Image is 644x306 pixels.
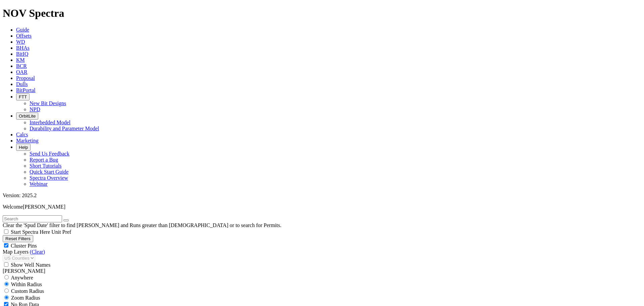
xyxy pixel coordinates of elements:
[30,175,68,181] a: Spectra Overview
[16,75,35,81] a: Proposal
[30,181,48,187] a: Webinar
[3,235,33,242] button: Reset Filters
[16,33,32,39] a: Offsets
[3,192,641,199] div: Version: 2025.2
[19,145,28,150] span: Help
[30,100,66,106] a: New Bit Designs
[11,262,50,268] span: Show Well Names
[16,57,25,63] a: KM
[16,138,39,143] a: Marketing
[11,275,33,280] span: Anywhere
[16,69,28,75] a: OAR
[3,7,641,19] h1: NOV Spectra
[11,229,50,235] span: Start Spectra Here
[30,151,69,157] a: Send Us Feedback
[4,229,8,234] input: Start Spectra Here
[3,268,641,274] div: [PERSON_NAME]
[3,215,62,222] input: Search
[30,106,40,112] a: NPD
[11,243,37,249] span: Cluster Pins
[30,249,45,255] a: (Clear)
[16,93,30,100] button: FTT
[30,163,62,169] a: Short Tutorials
[11,295,40,301] span: Zoom Radius
[51,229,71,235] span: Unit Pref
[16,81,28,87] a: Dulls
[30,120,70,125] a: Interbedded Model
[30,169,68,175] a: Quick Start Guide
[16,144,31,151] button: Help
[3,249,29,255] span: Map Layers
[3,204,641,210] p: Welcome
[19,114,36,119] span: OrbitLite
[11,281,42,287] span: Within Radius
[16,113,38,120] button: OrbitLite
[16,132,28,137] a: Calcs
[16,45,30,51] a: BHAs
[3,222,281,228] span: Clear the 'Spud Date' filter to find [PERSON_NAME] and Runs greater than [DEMOGRAPHIC_DATA] or to...
[16,63,27,69] a: BCR
[19,94,27,99] span: FTT
[16,51,28,57] a: BitIQ
[16,87,36,93] a: BitPortal
[23,204,65,210] span: [PERSON_NAME]
[16,27,29,33] a: Guide
[30,126,99,131] a: Durability and Parameter Model
[16,39,25,45] a: WD
[30,157,58,163] a: Report a Bug
[11,288,44,294] span: Custom Radius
